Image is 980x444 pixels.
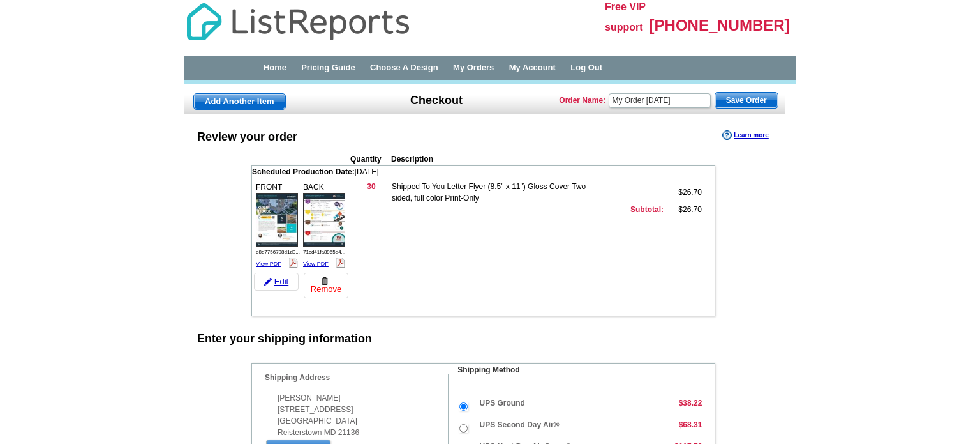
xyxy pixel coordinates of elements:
span: Scheduled Production Date: [252,167,355,176]
div: Enter your shipping information [197,331,372,348]
td: Shipped To You Letter Flyer (8.5" x 11") Gloss Cover Two sided, full color Print-Only [392,181,587,204]
td: $26.70 [664,204,702,215]
legend: Shipping Method [456,365,521,376]
a: Pricing Guide [301,63,355,72]
span: e8d7756708d1d0... [256,249,300,255]
span: Add Another Item [194,94,285,109]
a: My Account [509,63,556,72]
span: 71cd41fa8965d4... [303,249,345,255]
a: Add Another Item [193,93,286,110]
h4: Shipping Address [265,374,448,382]
strong: $38.22 [679,399,702,408]
img: small-thumb.jpg [303,193,345,247]
a: Learn more [722,130,768,141]
img: pdf_logo.png [336,258,345,268]
div: [PERSON_NAME] [STREET_ADDRESS] [GEOGRAPHIC_DATA] Reisterstown MD 21136 [265,392,448,438]
a: Edit [254,273,299,291]
h1: Checkout [410,94,463,107]
a: Choose A Design [370,63,438,72]
div: BACK [301,180,347,272]
img: pdf_logo.png [288,258,298,268]
a: Log Out [570,63,602,72]
td: [DATE] [252,166,715,178]
strong: $68.31 [679,420,702,429]
strong: Subtotal: [630,205,664,214]
span: [PHONE_NUMBER] [650,17,790,34]
strong: Order Name: [559,96,605,105]
div: FRONT [254,180,300,272]
div: Review your order [197,129,297,146]
span: Save Order [715,93,778,108]
span: Free VIP support [605,1,646,33]
a: Home [264,63,286,72]
td: $26.70 [664,181,702,204]
th: Description [391,153,623,165]
strong: 30 [367,182,375,191]
th: Quantity [350,153,391,165]
a: My Orders [453,63,494,72]
label: UPS Second Day Air® [480,420,560,431]
img: pencil-icon.gif [264,278,272,286]
img: trashcan-icon.gif [321,277,329,285]
a: View PDF [303,261,329,267]
a: Remove [304,273,348,298]
a: View PDF [256,261,281,267]
label: UPS Ground [480,398,525,409]
img: small-thumb.jpg [256,193,298,247]
button: Save Order [715,92,778,109]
